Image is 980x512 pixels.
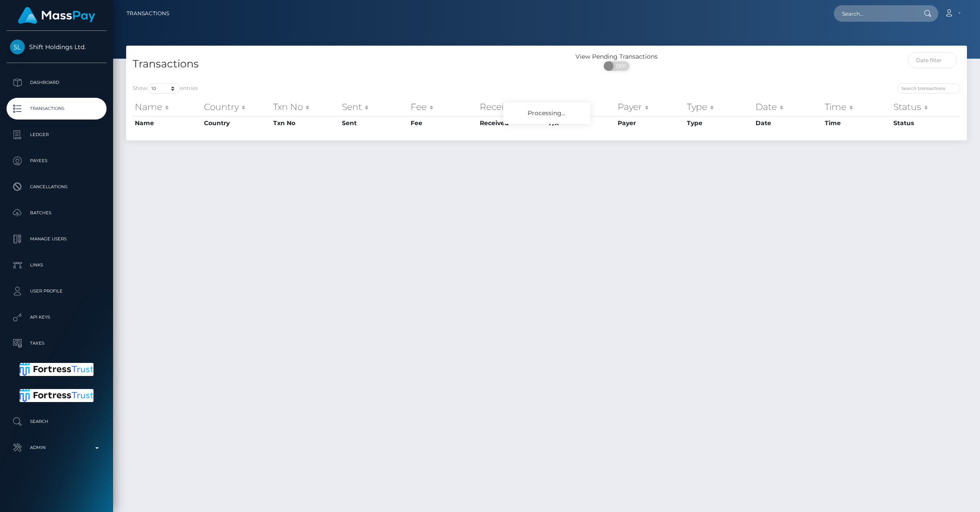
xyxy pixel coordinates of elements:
input: Search transactions [897,83,960,93]
th: Txn No [271,98,340,116]
div: Processing... [503,103,590,124]
a: Transactions [127,4,169,23]
img: Fortress Trust [20,363,94,376]
th: Status [891,98,960,116]
div: View Pending Transactions [547,52,687,61]
p: Cancellations [10,180,103,193]
th: Name [133,116,202,130]
p: Search [10,415,103,428]
th: Type [685,116,753,130]
th: Time [823,116,892,130]
p: Batches [10,206,103,219]
p: Payees [10,154,103,167]
p: Manage Users [10,233,103,246]
th: Date [753,116,823,130]
a: Search [7,411,107,432]
a: User Profile [7,280,107,302]
p: Dashboard [10,76,103,89]
a: Ledger [7,124,107,146]
p: Taxes [10,337,103,350]
p: Links [10,259,103,272]
th: Country [202,98,271,116]
p: Transactions [10,102,103,115]
th: Received [478,98,547,116]
a: API Keys [7,306,107,328]
a: Batches [7,202,107,224]
th: Type [685,98,753,116]
th: Date [753,98,823,116]
th: Fee [408,98,477,116]
p: Admin [10,441,103,454]
label: Show entries [133,83,198,93]
th: Received [478,116,547,130]
th: Sent [340,116,408,130]
a: Payees [7,150,107,172]
th: Txn No [271,116,340,130]
th: Sent [340,98,408,116]
span: OFF [609,61,630,71]
th: Name [133,98,202,116]
p: API Keys [10,311,103,324]
a: Cancellations [7,176,107,198]
a: Links [7,254,107,276]
th: Payer [615,98,685,116]
th: Payer [615,116,685,130]
img: Fortress Trust [20,389,94,402]
th: Status [891,116,960,130]
a: Manage Users [7,228,107,250]
img: Shift Holdings Ltd. [10,40,25,54]
a: Taxes [7,332,107,354]
input: Date filter [908,52,957,68]
a: Admin [7,437,107,459]
th: Time [823,98,892,116]
th: Fee [408,116,477,130]
a: Transactions [7,98,107,120]
th: F/X [547,98,615,116]
a: Dashboard [7,72,107,93]
p: Ledger [10,128,103,141]
input: Search... [834,5,916,22]
h4: Transactions [133,57,540,72]
p: User Profile [10,285,103,298]
span: Shift Holdings Ltd. [7,43,107,51]
select: Showentries [147,83,180,93]
th: Country [202,116,271,130]
img: MassPay Logo [18,7,95,24]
